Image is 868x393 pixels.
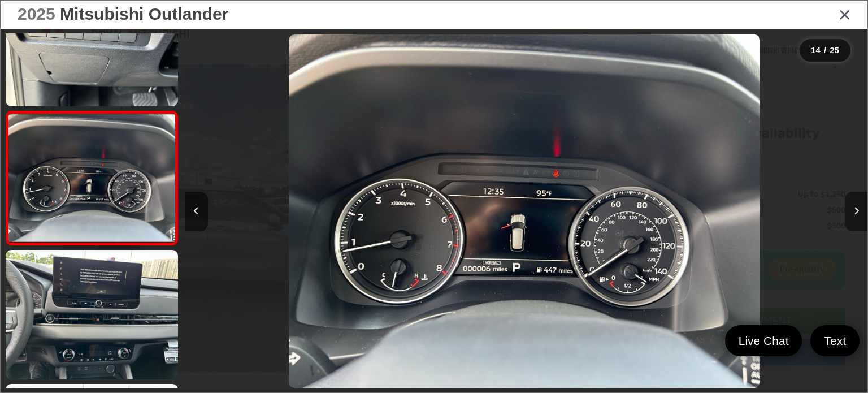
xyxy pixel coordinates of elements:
[830,45,839,55] span: 25
[725,325,802,356] a: Live Chat
[289,34,760,388] img: 2025 Mitsubishi Outlander SE
[185,192,208,231] button: Previous image
[818,333,852,348] span: Text
[839,7,850,21] i: Close gallery
[7,114,177,242] img: 2025 Mitsubishi Outlander SE
[18,5,55,23] span: 2025
[811,45,821,55] span: 14
[733,333,795,348] span: Live Chat
[60,5,228,23] span: Mitsubishi Outlander
[823,46,827,54] span: /
[4,249,180,381] img: 2025 Mitsubishi Outlander SE
[845,192,867,231] button: Next image
[183,34,865,388] div: 2025 Mitsubishi Outlander SE 13
[810,325,860,356] a: Text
